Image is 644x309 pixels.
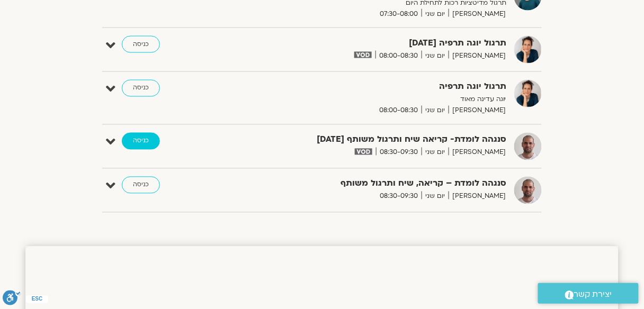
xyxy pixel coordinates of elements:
span: [PERSON_NAME] [449,105,506,116]
span: יום שני [422,191,449,202]
strong: סנגהה לומדת – קריאה, שיח ותרגול משותף [247,177,506,191]
a: כניסה [122,133,160,150]
p: יוגה עדינה מאוד [247,94,506,105]
span: יום שני [422,147,449,158]
strong: תרגול יוגה תרפיה [DATE] [247,36,506,50]
span: [PERSON_NAME] [449,50,506,61]
img: vodicon [355,149,372,155]
strong: תרגול יוגה תרפיה [247,80,506,94]
span: יום שני [422,105,449,116]
img: vodicon [354,52,372,58]
span: יום שני [422,8,449,20]
strong: סנגהה לומדת- קריאה שיח ותרגול משותף [DATE] [247,133,506,147]
a: כניסה [122,177,160,194]
span: [PERSON_NAME] [449,147,506,158]
span: 07:30-08:00 [376,8,422,20]
a: כניסה [122,36,160,53]
span: [PERSON_NAME] [449,8,506,20]
a: יצירת קשר [538,283,639,304]
span: 08:00-08:30 [375,105,422,116]
span: יום שני [422,50,449,61]
span: 08:00-08:30 [375,50,422,61]
span: יצירת קשר [574,287,612,302]
span: 08:30-09:30 [376,147,422,158]
span: 08:30-09:30 [376,191,422,202]
span: [PERSON_NAME] [449,191,506,202]
a: כניסה [122,80,160,97]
